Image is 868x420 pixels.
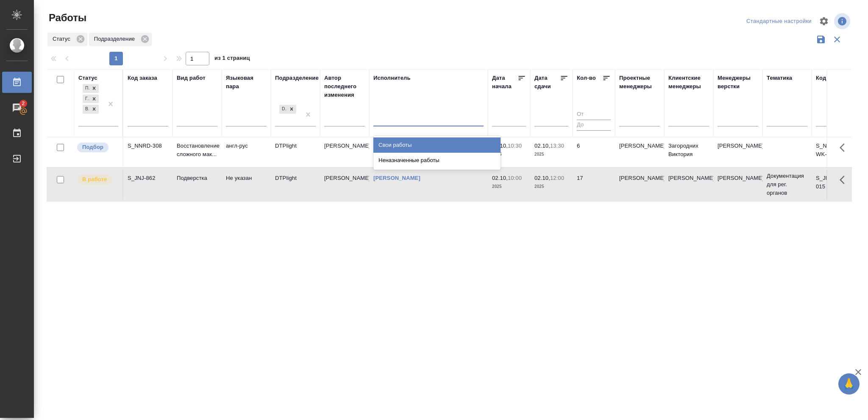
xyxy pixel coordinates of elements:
[373,137,501,153] div: Свои работы
[812,137,861,167] td: S_NNRD-308-WK-004
[492,182,526,191] p: 2025
[829,31,845,48] button: Сбросить фильтры
[177,142,217,159] p: Восстановление сложного мак...
[834,13,852,29] span: Посмотреть информацию
[534,74,560,91] div: Дата сдачи
[813,31,829,48] button: Сохранить фильтры
[373,153,501,168] div: Неназначенные работы
[838,373,860,395] button: 🙏
[226,74,267,91] div: Языковая пара
[664,137,713,167] td: Загородних Виктория
[842,375,856,393] span: 🙏
[89,33,152,46] div: Подразделение
[577,120,611,130] input: До
[373,175,420,181] a: [PERSON_NAME]
[373,74,411,82] div: Исполнитель
[534,175,550,181] p: 02.10,
[82,175,107,184] p: В работе
[767,74,792,82] div: Тематика
[82,143,103,151] p: Подбор
[2,97,32,118] a: 2
[128,142,168,150] div: S_NNRD-308
[492,150,526,159] p: 2025
[275,74,319,82] div: Подразделение
[76,174,118,185] div: Исполнитель выполняет работу
[83,105,89,114] div: В работе
[492,74,517,91] div: Дата начала
[577,109,611,120] input: От
[767,172,807,197] p: Документация для рег. органов
[83,84,89,93] div: Подбор
[508,175,522,181] p: 10:00
[744,15,814,28] div: split button
[17,99,30,108] span: 2
[47,11,86,25] span: Работы
[664,170,713,199] td: [PERSON_NAME]
[82,94,100,104] div: Подбор, Готов к работе, В работе
[271,170,320,199] td: DTPlight
[550,175,564,181] p: 12:00
[812,170,861,199] td: S_JNJ-862-WK-015
[94,35,138,43] p: Подразделение
[816,74,849,82] div: Код работы
[573,170,615,199] td: 17
[82,83,100,94] div: Подбор, Готов к работе, В работе
[76,142,118,153] div: Можно подбирать исполнителей
[78,74,97,82] div: Статус
[82,104,100,115] div: Подбор, Готов к работе, В работе
[508,143,522,149] p: 10:30
[718,174,758,182] p: [PERSON_NAME]
[718,142,758,150] p: [PERSON_NAME]
[214,53,250,65] span: из 1 страниц
[814,11,834,31] span: Настроить таблицу
[534,182,568,191] p: 2025
[320,137,369,167] td: [PERSON_NAME]
[47,33,87,46] div: Статус
[222,137,271,167] td: англ-рус
[615,170,664,199] td: [PERSON_NAME]
[573,137,615,167] td: 6
[534,150,568,159] p: 2025
[128,174,168,182] div: S_JNJ-862
[320,170,369,199] td: [PERSON_NAME]
[222,170,271,199] td: Не указан
[619,74,660,91] div: Проектные менеджеры
[278,104,297,115] div: DTPlight
[835,170,855,190] button: Здесь прячутся важные кнопки
[534,143,550,149] p: 02.10,
[177,174,217,182] p: Подверстка
[492,175,508,181] p: 02.10,
[835,137,855,158] button: Здесь прячутся важные кнопки
[279,105,287,114] div: DTPlight
[615,137,664,167] td: [PERSON_NAME]
[577,74,596,82] div: Кол-во
[718,74,758,91] div: Менеджеры верстки
[53,35,73,43] p: Статус
[324,74,365,99] div: Автор последнего изменения
[128,74,157,82] div: Код заказа
[550,143,564,149] p: 13:30
[83,95,89,104] div: Готов к работе
[177,74,206,82] div: Вид работ
[271,137,320,167] td: DTPlight
[668,74,709,91] div: Клиентские менеджеры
